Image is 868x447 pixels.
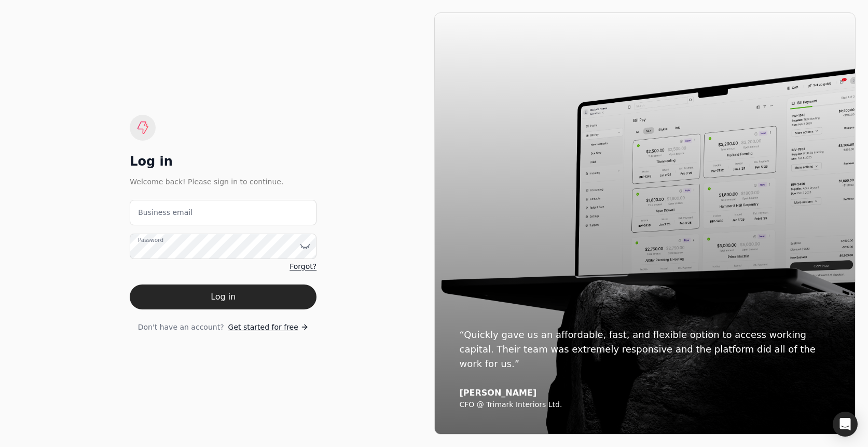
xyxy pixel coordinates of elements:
div: Welcome back! Please sign in to continue. [130,176,316,187]
span: Don't have an account? [138,322,224,333]
div: [PERSON_NAME] [460,388,831,398]
div: “Quickly gave us an affordable, fast, and flexible option to access working capital. Their team w... [460,328,831,371]
label: Business email [138,207,192,218]
span: Get started for free [228,322,298,333]
a: Forgot? [290,261,316,272]
div: Log in [130,153,316,170]
button: Log in [130,285,316,309]
label: Password [138,236,163,244]
a: Get started for free [228,322,309,333]
div: CFO @ Trimark Interiors Ltd. [460,400,831,410]
div: Open Intercom Messenger [833,412,858,437]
